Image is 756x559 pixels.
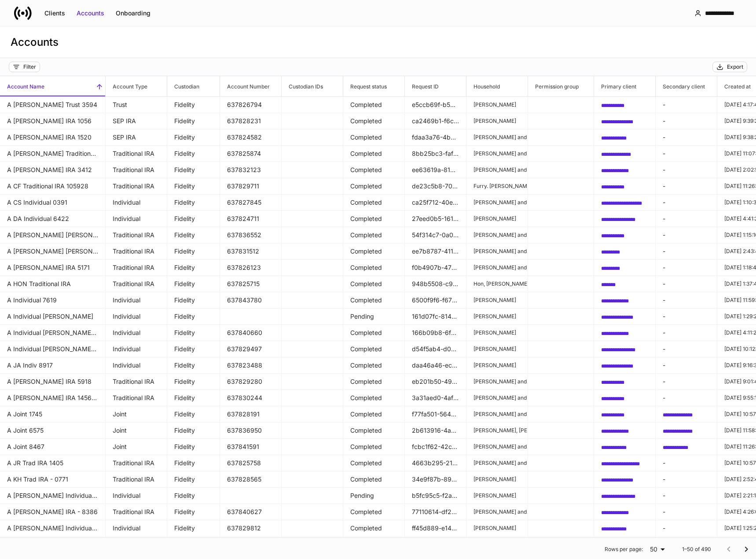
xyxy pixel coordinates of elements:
[405,76,466,96] span: Request ID
[663,165,710,174] p: -
[594,178,656,195] td: e5d80d1e-32e9-46da-bb9d-a854d92b1a07
[405,439,466,455] td: fcbc1f62-42cd-4d7f-b735-3e2f6d5801a9
[167,82,199,91] h6: Custodian
[106,76,167,96] span: Account Type
[594,488,656,504] td: bd68a1a2-0a4f-4167-a0cc-96a566b154f3
[594,276,656,292] td: 8107047a-4755-42a4-be09-32aeedb5c7cf
[343,455,405,471] td: Completed
[11,35,59,49] h3: Accounts
[663,117,710,125] p: -
[220,455,282,471] td: 637825758
[473,411,521,418] p: [PERSON_NAME] and [PERSON_NAME]
[663,263,710,272] p: -
[663,133,710,142] p: -
[167,227,220,243] td: Fidelity
[343,243,405,260] td: Completed
[167,243,220,260] td: Fidelity
[106,374,167,390] td: Traditional IRA
[44,9,65,18] div: Clients
[405,455,466,471] td: 4663b295-21a3-4442-9a66-af5c6726f1a0
[682,546,711,553] p: 1–50 of 490
[712,62,747,72] button: Export
[343,276,405,292] td: Completed
[663,377,710,386] p: -
[343,325,405,341] td: Completed
[167,341,220,357] td: Fidelity
[594,243,656,260] td: 8774b6dd-8938-4076-a01b-4c8442e3215e
[594,211,656,227] td: 812fe394-f3dc-42a5-a949-033d4e0349df
[167,471,220,488] td: Fidelity
[220,292,282,309] td: 637843780
[220,82,270,91] h6: Account Number
[167,276,220,292] td: Fidelity
[106,390,167,406] td: Traditional IRA
[528,82,579,91] h6: Permission group
[106,357,167,374] td: Individual
[167,439,220,455] td: Fidelity
[473,101,521,108] p: [PERSON_NAME]
[405,390,466,406] td: 3a31aed0-4af0-4597-9006-4e40dd4e6dc8
[106,309,167,325] td: Individual
[594,195,656,211] td: a80566a5-dbeb-4cda-855b-c9fd8e51f265
[343,227,405,243] td: Completed
[594,113,656,129] td: 86c2e1a4-4d9d-4fec-aae4-331033b899bd
[343,439,405,455] td: Completed
[473,476,521,483] p: [PERSON_NAME]
[167,455,220,471] td: Fidelity
[220,520,282,537] td: 637829812
[343,390,405,406] td: Completed
[220,243,282,260] td: 637831512
[343,357,405,374] td: Completed
[220,211,282,227] td: 637824711
[167,488,220,504] td: Fidelity
[343,162,405,178] td: Completed
[405,537,466,553] td: 9f030bfa-f6c7-4d09-8bad-c9e23930c84f
[473,199,521,206] p: [PERSON_NAME] and [PERSON_NAME]
[405,423,466,439] td: 2b613916-4aa8-4837-bad4-f3214662183f
[343,146,405,162] td: Completed
[106,471,167,488] td: Traditional IRA
[106,537,167,553] td: Traditional IRA
[106,406,167,423] td: Joint
[663,345,710,353] p: -
[473,492,521,499] p: [PERSON_NAME]
[106,227,167,243] td: Traditional IRA
[343,113,405,129] td: Completed
[473,150,521,157] p: [PERSON_NAME] and [PERSON_NAME]
[405,309,466,325] td: 161d07fc-8146-4b47-ba92-929a411b4545
[594,537,656,553] td: dfe58ddf-a4a1-4a5f-9eb8-0a460655b484
[594,260,656,276] td: 7d06e39b-4c06-4446-9e3b-bfdcc7b16d16
[220,537,282,553] td: 637833664
[405,292,466,309] td: 6500f9f6-f672-4ba7-a4fd-dd20661e01d4
[594,406,656,423] td: 96db90a1-1a94-4661-b3cc-d8c25d4e78d1
[473,378,521,385] p: [PERSON_NAME] and [PERSON_NAME]
[106,260,167,276] td: Traditional IRA
[405,260,466,276] td: f0b4907b-472b-4f55-afec-f89c8cbb64c0
[405,178,466,195] td: de23c5b8-7004-46e8-aa9b-ff1c4ab888b9
[106,276,167,292] td: Traditional IRA
[594,357,656,374] td: dcaa0a13-5c11-41b1-bab5-5b24b2b539af
[405,520,466,537] td: ff45d889-e146-4cb2-9f24-ec40f237aa7e
[343,76,404,96] span: Request status
[663,328,710,337] p: -
[473,394,521,401] p: [PERSON_NAME] and [PERSON_NAME]
[594,325,656,341] td: 682d12ba-480b-414e-a312-723986e8e1f5
[106,113,167,129] td: SEP IRA
[220,276,282,292] td: 637825715
[663,508,710,516] p: -
[220,423,282,439] td: 637836950
[594,520,656,537] td: 435d5cf5-9b97-4c43-a82c-7d16ffa13f43
[473,443,521,450] p: [PERSON_NAME] and [PERSON_NAME]
[405,243,466,260] td: ee7b8787-4113-45a4-ba1b-38262c506143
[663,475,710,484] p: -
[405,97,466,113] td: e5ccb69f-b5d2-4e3c-b9dd-d1008a6a2783
[473,280,521,287] p: Hon, [PERSON_NAME]
[343,195,405,211] td: Completed
[220,113,282,129] td: 637828231
[220,178,282,195] td: 637829711
[343,520,405,537] td: Completed
[663,149,710,158] p: -
[106,488,167,504] td: Individual
[473,134,521,141] p: [PERSON_NAME] and [PERSON_NAME]
[220,406,282,423] td: 637828191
